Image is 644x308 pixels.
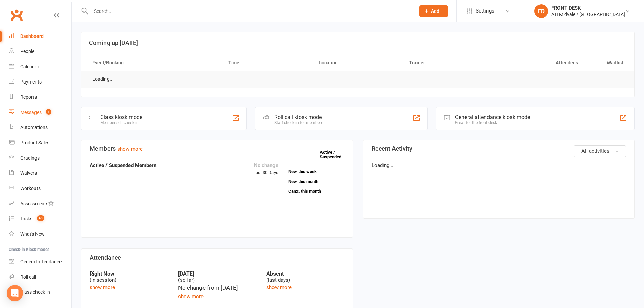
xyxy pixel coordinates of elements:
[20,289,50,295] div: Class check-in
[9,135,71,150] a: Product Sales
[372,145,626,152] h3: Recent Activity
[20,259,62,264] div: General attendance
[9,227,71,242] a: What's New
[274,114,323,120] div: Roll call kiosk mode
[20,125,48,130] div: Automations
[9,150,71,166] a: Gradings
[253,161,278,176] div: Last 30 Days
[455,120,530,125] div: Great for the front desk
[9,105,71,120] a: Messages 1
[431,8,439,14] span: Add
[372,161,626,169] p: Loading...
[403,54,494,71] th: Trainer
[288,189,344,193] a: Canx. this month
[288,169,344,174] a: New this week
[9,29,71,44] a: Dashboard
[89,6,410,16] input: Search...
[9,285,71,300] a: Class kiosk mode
[222,54,313,71] th: Time
[9,166,71,181] a: Waivers
[20,94,37,100] div: Reports
[574,145,626,157] button: All activities
[9,254,71,269] a: General attendance kiosk mode
[117,146,143,152] a: show more
[89,40,627,46] h3: Coming up [DATE]
[494,54,584,71] th: Attendees
[20,186,41,191] div: Workouts
[9,269,71,285] a: Roll call
[288,179,344,184] a: New this month
[20,64,39,69] div: Calendar
[90,270,168,277] strong: Right Now
[178,283,256,292] div: No change from [DATE]
[46,109,51,115] span: 1
[20,170,37,176] div: Waivers
[178,270,256,283] div: (so far)
[9,196,71,211] a: Assessments
[20,216,32,221] div: Tasks
[7,285,23,301] div: Open Intercom Messenger
[9,44,71,59] a: People
[266,284,292,290] a: show more
[9,74,71,90] a: Payments
[266,270,344,277] strong: Absent
[90,145,344,152] h3: Members
[9,181,71,196] a: Workouts
[419,5,448,17] button: Add
[584,54,629,71] th: Waitlist
[551,5,625,11] div: FRONT DESK
[20,274,36,280] div: Roll call
[581,148,610,154] span: All activities
[100,120,142,125] div: Member self check-in
[9,59,71,74] a: Calendar
[274,120,323,125] div: Staff check-in for members
[20,49,34,54] div: People
[20,155,40,161] div: Gradings
[266,270,344,283] div: (last days)
[20,231,45,237] div: What's New
[90,254,344,261] h3: Attendance
[178,270,256,277] strong: [DATE]
[37,215,44,221] span: 43
[9,211,71,227] a: Tasks 43
[90,270,168,283] div: (in session)
[9,90,71,105] a: Reports
[320,145,350,164] a: Active / Suspended
[20,140,49,145] div: Product Sales
[20,201,54,206] div: Assessments
[551,11,625,17] div: ATI Midvale / [GEOGRAPHIC_DATA]
[313,54,403,71] th: Location
[86,54,222,71] th: Event/Booking
[476,3,494,19] span: Settings
[20,33,44,39] div: Dashboard
[534,4,548,18] div: FD
[100,114,142,120] div: Class kiosk mode
[8,7,25,24] a: Clubworx
[20,110,42,115] div: Messages
[178,293,204,300] a: show more
[86,71,120,87] td: Loading...
[9,120,71,135] a: Automations
[20,79,42,85] div: Payments
[90,162,157,168] strong: Active / Suspended Members
[90,284,115,290] a: show more
[253,161,278,169] div: No change
[455,114,530,120] div: General attendance kiosk mode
